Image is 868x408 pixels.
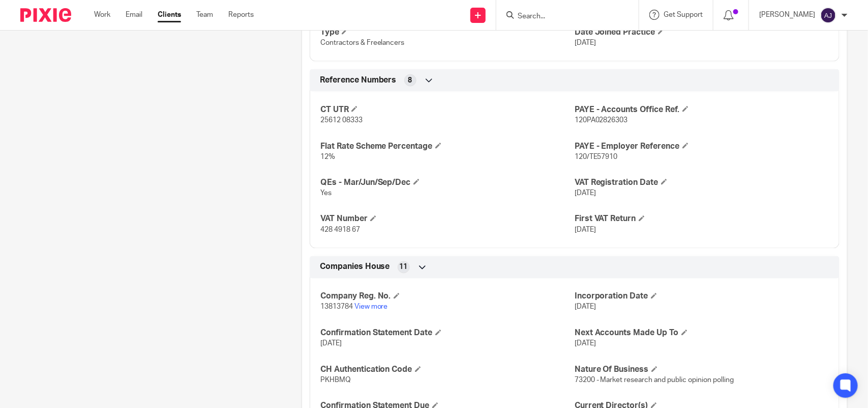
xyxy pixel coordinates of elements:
a: Team [196,10,213,20]
h4: Nature Of Business [575,365,829,375]
img: svg%3E [820,7,836,23]
span: 12% [320,153,335,160]
span: 25612 08333 [320,117,363,124]
h4: Flat Rate Scheme Percentage [320,141,575,152]
span: [DATE] [575,340,596,347]
h4: PAYE - Accounts Office Ref. [575,104,829,115]
span: 120/TE57910 [575,153,618,160]
span: [DATE] [320,340,342,347]
h4: Incorporation Date [575,291,829,302]
span: Contractors & Freelancers [320,39,405,46]
span: 73200 - Market research and public opinion polling [575,377,734,384]
a: View more [354,304,388,311]
h4: Date Joined Practice [575,27,829,38]
p: [PERSON_NAME] [759,10,815,20]
h4: Type [320,27,575,38]
span: 428 4918 67 [320,227,360,234]
span: [DATE] [575,39,596,46]
h4: Company Reg. No. [320,291,575,302]
span: [DATE] [575,304,596,311]
a: Clients [158,10,181,20]
h4: QEs - Mar/Jun/Sep/Dec [320,177,575,188]
span: 8 [408,75,412,86]
a: Email [126,10,142,20]
h4: CT UTR [320,104,575,115]
span: [DATE] [575,227,596,234]
input: Search [517,12,608,21]
span: Get Support [664,11,703,18]
h4: First VAT Return [575,214,829,225]
h4: CH Authentication Code [320,365,575,375]
span: PKHBMQ [320,377,351,384]
span: Companies House [320,262,390,273]
h4: Next Accounts Made Up To [575,328,829,339]
h4: VAT Number [320,214,575,225]
h4: VAT Registration Date [575,177,829,188]
span: 120PA02826303 [575,117,628,124]
a: Reports [228,10,254,20]
span: Yes [320,190,332,197]
img: Pixie [20,8,71,22]
span: 11 [400,262,408,273]
span: Reference Numbers [320,75,397,86]
span: 13813784 [320,304,353,311]
a: Work [94,10,110,20]
span: [DATE] [575,190,596,197]
h4: Confirmation Statement Date [320,328,575,339]
h4: PAYE - Employer Reference [575,141,829,152]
